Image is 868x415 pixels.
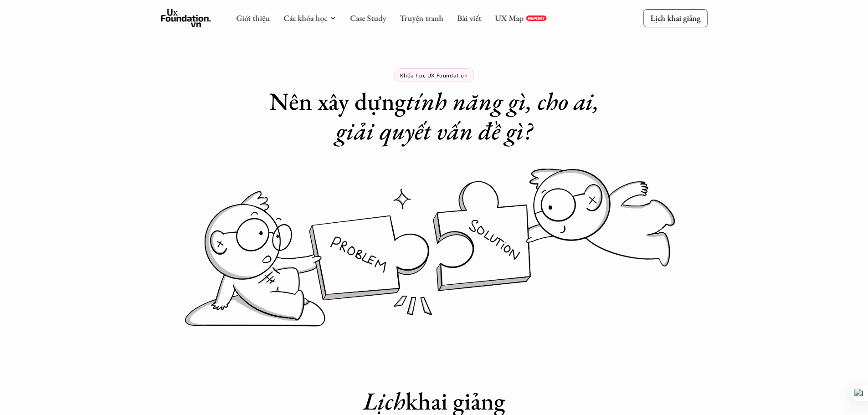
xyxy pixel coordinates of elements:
[236,13,270,23] a: Giới thiệu
[457,13,481,23] a: Bài viết
[400,72,467,78] p: Khóa học UX Foundation
[283,13,327,23] a: Các khóa học
[252,87,616,146] h1: Nên xây dựng
[400,13,443,23] a: Truyện tranh
[650,13,700,23] p: Lịch khai giảng
[526,15,546,21] a: REPORT
[336,85,605,147] em: tính năng gì, cho ai, giải quyết vấn đề gì?
[350,13,386,23] a: Case Study
[528,15,544,21] p: REPORT
[643,9,708,27] a: Lịch khai giảng
[495,13,524,23] a: UX Map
